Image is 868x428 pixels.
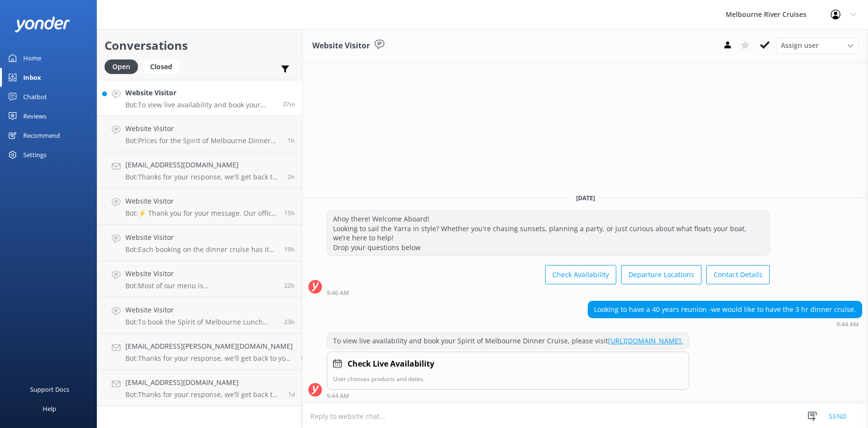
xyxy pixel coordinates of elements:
div: Support Docs [30,380,69,399]
strong: 9:44 AM [837,322,859,327]
h3: Website Visitor [312,40,370,52]
div: Reviews [23,106,46,126]
a: Open [105,61,143,72]
a: Website VisitorBot:To book the Spirit of Melbourne Lunch Cruise, you can visit [URL][DOMAIN_NAME]... [97,297,302,334]
div: Oct 10 2025 09:40am (UTC +11:00) Australia/Sydney [327,289,770,296]
a: [EMAIL_ADDRESS][DOMAIN_NAME]Bot:Thanks for your response, we'll get back to you as soon as we can... [97,370,302,406]
a: [EMAIL_ADDRESS][DOMAIN_NAME]Bot:Thanks for your response, we'll get back to you as soon as we can... [97,152,302,189]
p: Bot: Each booking on the dinner cruise has its own table. However, for groups of 15 or more, you ... [125,245,277,254]
h4: [EMAIL_ADDRESS][PERSON_NAME][DOMAIN_NAME] [125,341,293,352]
h4: Website Visitor [125,88,275,98]
span: Oct 10 2025 07:48am (UTC +11:00) Australia/Sydney [288,173,295,181]
h4: Check Live Availability [348,358,434,370]
div: Open [105,59,138,74]
a: Website VisitorBot:Each booking on the dinner cruise has its own table. However, for groups of 15... [97,225,302,261]
p: User chooses products and dates. [333,374,683,384]
p: Bot: To view live availability and book your Spirit of Melbourne Dinner Cruise, please visit [URL... [125,101,275,109]
p: Bot: ⚡ Thank you for your message. Our office hours are Mon - Fri 9.30am - 5pm. We'll get back to... [125,209,277,218]
a: Website VisitorBot:⚡ Thank you for your message. Our office hours are Mon - Fri 9.30am - 5pm. We'... [97,189,302,225]
h4: [EMAIL_ADDRESS][DOMAIN_NAME] [125,160,280,170]
h4: Website Visitor [125,268,277,279]
p: Bot: Thanks for your response, we'll get back to you as soon as we can during opening hours. [125,354,293,363]
div: Home [23,48,41,68]
strong: 9:44 AM [327,393,349,399]
h4: Website Visitor [125,305,277,315]
strong: 9:40 AM [327,290,349,296]
p: Bot: Prices for the Spirit of Melbourne Dinner Cruise start from $195 for adults, $120 for teens ... [125,136,280,145]
a: [URL][DOMAIN_NAME]. [608,336,683,345]
a: Website VisitorBot:Most of our menu is [DEMOGRAPHIC_DATA], though please note the lamb shank is n... [97,261,302,297]
span: [DATE] [570,194,601,202]
div: Closed [143,59,180,74]
div: Oct 10 2025 09:44am (UTC +11:00) Australia/Sydney [327,392,689,399]
span: Oct 09 2025 10:23am (UTC +11:00) Australia/Sydney [284,318,295,326]
div: To view live availability and book your Spirit of Melbourne Dinner Cruise, please visit [327,333,689,349]
span: Oct 09 2025 02:23pm (UTC +11:00) Australia/Sydney [284,245,295,253]
p: Bot: To book the Spirit of Melbourne Lunch Cruise, you can visit [URL][DOMAIN_NAME]. If you're ha... [125,318,277,326]
h2: Conversations [105,36,295,55]
img: yonder-white-logo.png [15,16,70,32]
span: Oct 10 2025 09:44am (UTC +11:00) Australia/Sydney [283,100,295,108]
span: Oct 09 2025 12:20pm (UTC +11:00) Australia/Sydney [284,281,295,290]
p: Bot: Thanks for your response, we'll get back to you as soon as we can during opening hours. [125,390,281,399]
span: Oct 10 2025 09:10am (UTC +11:00) Australia/Sydney [288,136,295,145]
div: Looking to have a 40 years reunion -we would like to have the 3 hr dinner cruise. [588,301,862,318]
h4: Website Visitor [125,196,277,207]
h4: Website Visitor [125,232,277,243]
div: Settings [23,145,46,164]
div: Assign User [776,38,858,53]
div: Recommend [23,126,60,145]
h4: [EMAIL_ADDRESS][DOMAIN_NAME] [125,377,281,388]
div: Oct 10 2025 09:44am (UTC +11:00) Australia/Sydney [588,321,862,327]
span: Oct 09 2025 08:04am (UTC +11:00) Australia/Sydney [300,354,307,362]
p: Bot: Thanks for your response, we'll get back to you as soon as we can during opening hours. [125,173,280,181]
span: Assign user [781,40,819,51]
span: Oct 08 2025 04:22pm (UTC +11:00) Australia/Sydney [288,390,295,398]
div: Inbox [23,68,41,87]
button: Contact Details [706,265,770,284]
a: [EMAIL_ADDRESS][PERSON_NAME][DOMAIN_NAME]Bot:Thanks for your response, we'll get back to you as s... [97,334,302,370]
div: Help [43,399,56,418]
div: Chatbot [23,87,47,106]
button: Check Availability [545,265,616,284]
h4: Website Visitor [125,123,280,134]
a: Website VisitorBot:Prices for the Spirit of Melbourne Dinner Cruise start from $195 for adults, $... [97,116,302,152]
button: Departure Locations [621,265,701,284]
a: Website VisitorBot:To view live availability and book your Spirit of Melbourne Dinner Cruise, ple... [97,80,302,116]
a: Closed [143,61,184,72]
span: Oct 09 2025 06:25pm (UTC +11:00) Australia/Sydney [284,209,295,217]
div: Ahoy there! Welcome Aboard! Looking to sail the Yarra in style? Whether you're chasing sunsets, p... [327,211,769,255]
p: Bot: Most of our menu is [DEMOGRAPHIC_DATA], though please note the lamb shank is not. We can pro... [125,281,277,290]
